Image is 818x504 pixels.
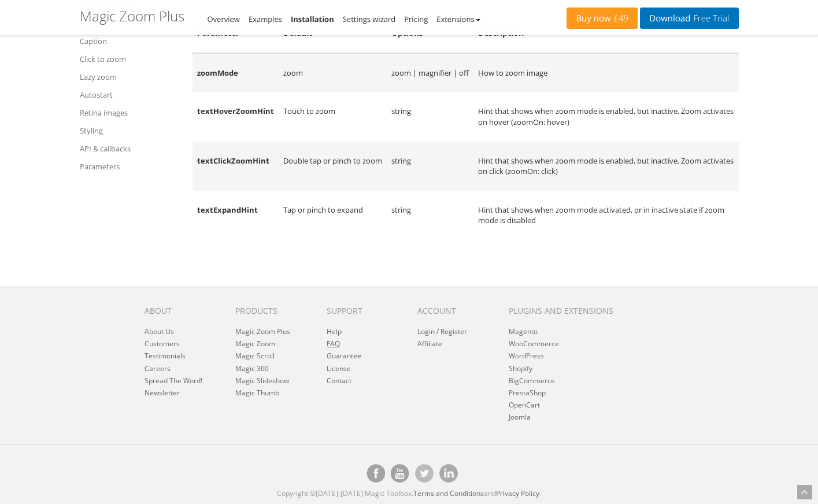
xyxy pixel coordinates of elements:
[235,327,290,336] a: Magic Zoom Plus
[611,14,629,23] span: £49
[327,364,351,373] a: License
[235,351,275,361] a: Magic Scroll
[145,376,202,386] a: Spread The Word!
[235,364,269,373] a: Magic 360
[387,191,473,240] td: string
[80,34,139,48] a: Caption
[387,92,473,141] td: string
[509,306,628,315] h6: Plugins and extensions
[291,14,334,24] a: Installation
[327,306,400,315] h6: Support
[509,412,531,422] a: Joomla
[279,53,387,92] td: zoom
[436,14,480,24] a: Extensions
[193,191,279,240] td: textExpandHint
[417,327,467,336] a: Login / Register
[509,339,559,349] a: WooCommerce
[80,106,139,120] a: Retina images
[509,376,555,386] a: BigCommerce
[439,464,458,483] a: Magic Toolbox on [DOMAIN_NAME]
[235,376,289,386] a: Magic Slideshow
[473,53,739,92] td: How to zoom image
[404,14,428,24] a: Pricing
[509,388,546,398] a: PrestaShop
[415,464,434,483] a: Magic Toolbox's Twitter account
[235,339,275,349] a: Magic Zoom
[327,376,351,386] a: Contact
[327,327,342,336] a: Help
[80,88,139,102] a: Autostart
[145,364,171,373] a: Careers
[80,9,184,24] h1: Magic Zoom Plus
[249,14,282,24] a: Examples
[387,53,473,92] td: zoom | magnifier | off
[387,142,473,191] td: string
[80,70,139,84] a: Lazy zoom
[145,388,180,398] a: Newsletter
[235,388,279,398] a: Magic Thumb
[145,339,180,349] a: Customers
[208,14,240,24] a: Overview
[509,400,540,410] a: OpenCart
[279,191,387,240] td: Tap or pinch to expand
[279,92,387,141] td: Touch to zoom
[145,351,186,361] a: Testimonials
[145,327,174,336] a: About Us
[413,488,484,498] a: Terms and Conditions
[193,92,279,141] td: textHoverZoomHint
[509,364,532,373] a: Shopify
[509,351,544,361] a: WordPress
[473,142,739,191] td: Hint that shows when zoom mode is enabled, but inactive. Zoom activates on click (zoomOn: click)
[567,8,638,29] a: Buy now£49
[417,339,442,349] a: Affiliate
[80,142,139,155] a: API & callbacks
[391,464,409,483] a: Magic Toolbox on [DOMAIN_NAME]
[80,160,139,173] a: Parameters
[343,14,396,24] a: Settings wizard
[640,8,738,29] a: DownloadFree Trial
[367,464,385,483] a: Magic Toolbox on Facebook
[473,191,739,240] td: Hint that shows when zoom mode activated, or in inactive state if zoom mode is disabled
[193,142,279,191] td: textClickZoomHint
[417,306,491,315] h6: Account
[509,327,538,336] a: Magento
[80,124,139,138] a: Styling
[80,52,139,66] a: Click to zoom
[473,92,739,141] td: Hint that shows when zoom mode is enabled, but inactive. Zoom activates on hover (zoomOn: hover)
[235,306,309,315] h6: Products
[145,306,218,315] h6: About
[327,351,361,361] a: Guarantee
[279,142,387,191] td: Double tap or pinch to zoom
[327,339,340,349] a: FAQ
[496,488,539,498] a: Privacy Policy
[193,53,279,92] td: zoomMode
[690,14,729,23] span: Free Trial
